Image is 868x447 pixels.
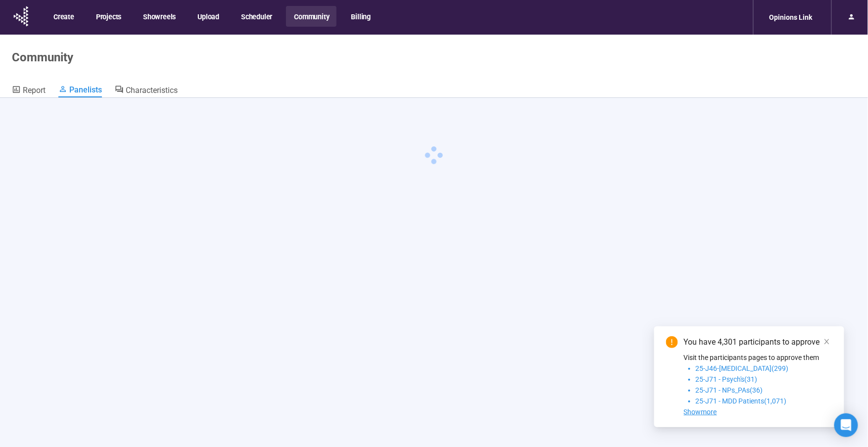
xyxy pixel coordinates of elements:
a: Report [12,85,46,97]
div: Open Intercom Messenger [834,413,858,437]
button: Billing [343,6,378,27]
span: 25-J71 - Psych's(31) [696,375,758,383]
button: Projects [88,6,128,27]
span: close [823,338,830,345]
a: Panelists [58,85,102,97]
span: Report [23,86,46,95]
span: Showmore [684,408,717,416]
button: Create [46,6,81,27]
span: Panelists [69,85,102,94]
button: Community [286,6,336,27]
button: Upload [190,6,226,27]
span: Characteristics [126,86,178,95]
span: 25-J46-[MEDICAL_DATA](299) [696,364,789,372]
div: You have 4,301 participants to approve [684,336,832,348]
h1: Community [12,50,73,64]
p: Visit the participants pages to approve them [684,352,832,363]
span: exclamation-circle [666,336,678,348]
div: Opinions Link [764,8,819,27]
button: Showreels [135,6,183,27]
a: Characteristics [115,85,178,97]
span: 25-J71 - NPs_PAs(36) [696,386,763,394]
span: 25-J71 - MDD Patients(1,071) [696,397,787,405]
button: Scheduler [233,6,279,27]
